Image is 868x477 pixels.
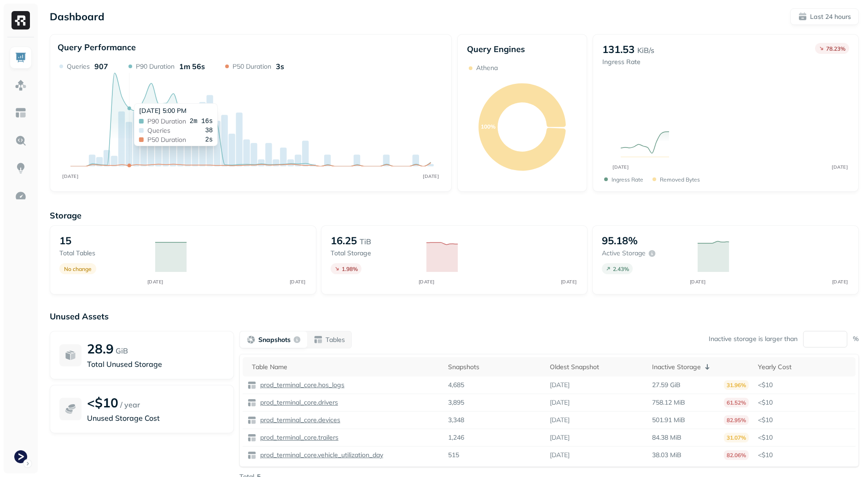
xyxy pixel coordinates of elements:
[289,279,305,285] tspan: [DATE]
[550,381,570,389] p: [DATE]
[59,249,146,258] p: Total tables
[448,433,464,442] p: 1,246
[256,398,338,407] a: prod_terminal_core.drivers
[136,62,175,71] p: P90 Duration
[448,363,541,371] div: Snapshots
[179,62,205,71] p: 1m 56s
[758,451,851,459] p: <$10
[423,173,439,179] tspan: [DATE]
[602,43,635,56] p: 131.53
[724,433,749,442] p: 31.07%
[147,127,170,134] span: Queries
[758,416,851,424] p: <$10
[205,136,213,143] span: 2s
[326,336,345,344] p: Tables
[258,451,383,459] p: prod_terminal_core.vehicle_utilization_day
[67,62,90,71] p: Queries
[758,381,851,389] p: <$10
[724,380,749,390] p: 31.96%
[258,381,344,389] p: prod_terminal_core.hos_logs
[12,11,30,29] img: Ryft
[652,381,681,389] p: 27.59 GiB
[832,279,848,285] tspan: [DATE]
[724,415,749,425] p: 82.95%
[15,135,27,147] img: Query Explorer
[120,399,140,410] p: / year
[832,164,848,170] tspan: [DATE]
[790,8,859,25] button: Last 24 hours
[258,433,338,442] p: prod_terminal_core.trailers
[652,363,701,371] p: Inactive Storage
[758,433,851,442] p: <$10
[94,62,108,71] p: 907
[467,44,578,54] p: Query Engines
[147,279,163,285] tspan: [DATE]
[15,79,27,91] img: Assets
[810,12,851,21] p: Last 24 hours
[448,451,459,459] p: 515
[709,335,798,343] p: Inactive storage is larger than
[15,162,27,174] img: Insights
[247,451,256,460] img: table
[613,164,629,170] tspan: [DATE]
[252,363,439,371] div: Table Name
[258,398,338,407] p: prod_terminal_core.drivers
[87,359,224,370] p: Total Unused Storage
[15,52,27,64] img: Dashboard
[853,335,859,343] p: %
[652,416,685,424] p: 501.91 MiB
[652,451,682,459] p: 38.03 MiB
[660,176,700,183] p: Removed bytes
[256,451,383,459] a: prod_terminal_core.vehicle_utilization_day
[331,249,417,258] p: Total storage
[448,381,464,389] p: 4,685
[550,398,570,407] p: [DATE]
[476,64,498,72] p: Athena
[331,234,357,247] p: 16.25
[602,58,654,66] p: Ingress Rate
[14,450,27,463] img: Terminal
[612,176,643,183] p: Ingress Rate
[147,118,186,124] span: P90 Duration
[481,123,495,130] text: 100%
[247,433,256,442] img: table
[50,311,859,322] p: Unused Assets
[276,62,284,71] p: 3s
[205,127,213,134] span: 38
[50,10,105,23] p: Dashboard
[50,210,859,221] p: Storage
[550,416,570,424] p: [DATE]
[256,416,340,424] a: prod_terminal_core.devices
[550,451,570,459] p: [DATE]
[342,265,358,272] p: 1.98 %
[233,62,271,71] p: P50 Duration
[602,234,638,247] p: 95.18%
[448,398,464,407] p: 3,895
[758,363,851,371] div: Yearly Cost
[652,398,685,407] p: 758.12 MiB
[256,381,344,389] a: prod_terminal_core.hos_logs
[448,416,464,424] p: 3,348
[637,45,654,56] p: KiB/s
[258,336,291,344] p: Snapshots
[190,118,213,124] span: 2m 16s
[15,190,27,202] img: Optimization
[560,279,577,285] tspan: [DATE]
[59,234,71,247] p: 15
[116,345,128,356] p: GiB
[15,107,27,119] img: Asset Explorer
[652,433,682,442] p: 84.38 MiB
[418,279,434,285] tspan: [DATE]
[360,236,371,247] p: TiB
[139,106,213,115] div: [DATE] 5:00 PM
[258,416,340,424] p: prod_terminal_core.devices
[550,433,570,442] p: [DATE]
[689,279,705,285] tspan: [DATE]
[247,381,256,390] img: table
[247,398,256,407] img: table
[147,136,186,143] span: P50 Duration
[64,265,92,272] p: No change
[87,395,118,411] p: <$10
[87,341,114,357] p: 28.9
[826,45,845,52] p: 78.23 %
